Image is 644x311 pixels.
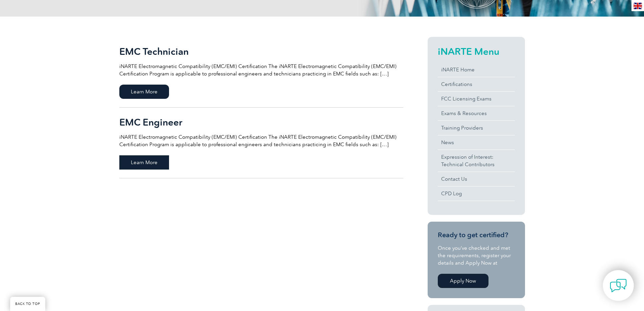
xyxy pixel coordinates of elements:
p: iNARTE Electromagnetic Compatibility (EMC/EMI) Certification The iNARTE Electromagnetic Compatibi... [119,133,403,148]
h2: iNARTE Menu [438,46,515,57]
h2: EMC Technician [119,46,403,57]
a: CPD Log [438,186,515,201]
a: EMC Engineer iNARTE Electromagnetic Compatibility (EMC/EMI) Certification The iNARTE Electromagne... [119,108,403,178]
h2: EMC Engineer [119,117,403,128]
a: Certifications [438,77,515,91]
a: iNARTE Home [438,63,515,77]
a: FCC Licensing Exams [438,92,515,106]
a: Training Providers [438,121,515,135]
a: News [438,135,515,150]
a: Apply Now [438,274,488,288]
img: contact-chat.png [610,277,627,294]
a: Exams & Resources [438,106,515,120]
p: iNARTE Electromagnetic Compatibility (EMC/EMI) Certification The iNARTE Electromagnetic Compatibi... [119,63,403,77]
a: EMC Technician iNARTE Electromagnetic Compatibility (EMC/EMI) Certification The iNARTE Electromag... [119,37,403,108]
span: Learn More [119,85,169,99]
a: Contact Us [438,172,515,186]
a: BACK TO TOP [10,297,45,311]
h3: Ready to get certified? [438,231,515,239]
p: Once you’ve checked and met the requirements, register your details and Apply Now at [438,244,515,267]
a: Expression of Interest:Technical Contributors [438,150,515,172]
span: Learn More [119,155,169,170]
img: en [634,3,642,9]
